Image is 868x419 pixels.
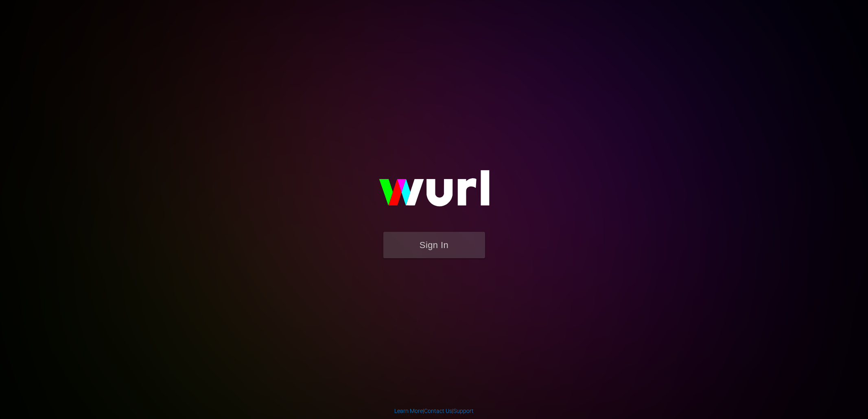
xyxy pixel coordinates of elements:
img: wurl-logo-on-black-223613ac3d8ba8fe6dc639794a292ebdb59501304c7dfd60c99c58986ef67473.svg [353,153,516,231]
button: Sign In [383,232,485,258]
a: Learn More [394,408,423,414]
div: | | [394,407,474,415]
a: Contact Us [424,408,452,414]
a: Support [453,408,474,414]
